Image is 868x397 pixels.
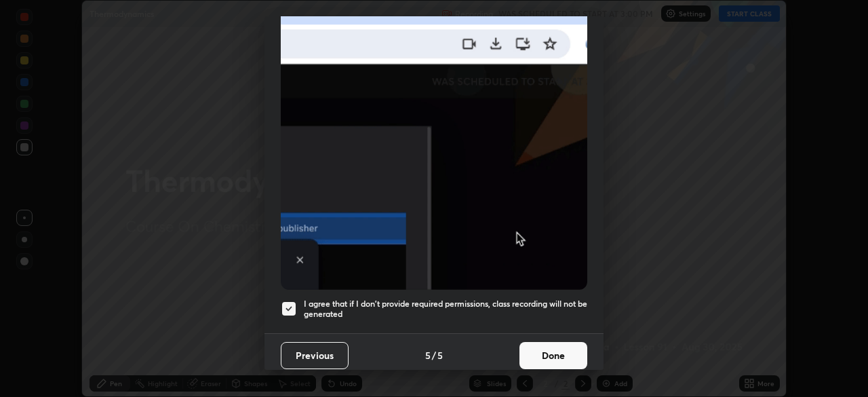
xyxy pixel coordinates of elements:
[425,348,431,362] h4: 5
[432,348,436,362] h4: /
[519,342,587,369] button: Done
[281,342,349,369] button: Previous
[437,348,443,362] h4: 5
[304,299,587,320] h5: I agree that if I don't provide required permissions, class recording will not be generated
